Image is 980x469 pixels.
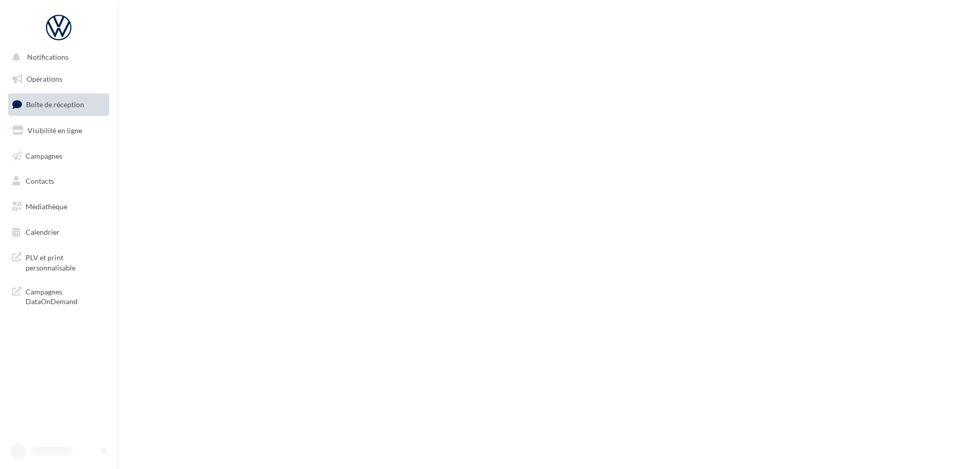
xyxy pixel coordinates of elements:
span: Contacts [26,177,54,185]
span: Visibilité en ligne [28,126,82,135]
a: Contacts [6,170,111,192]
span: PLV et print personnalisable [26,251,105,273]
a: Campagnes [6,145,111,167]
span: Médiathèque [26,202,67,211]
a: PLV et print personnalisable [6,246,111,277]
a: Boîte de réception [6,93,111,115]
a: Calendrier [6,221,111,243]
span: Calendrier [26,228,60,236]
a: Médiathèque [6,196,111,217]
span: Campagnes [26,151,62,160]
span: Boîte de réception [26,100,84,109]
a: Campagnes DataOnDemand [6,281,111,311]
span: Campagnes DataOnDemand [26,285,105,307]
span: Opérations [27,75,62,83]
span: Notifications [27,53,68,62]
a: Visibilité en ligne [6,120,111,141]
a: Opérations [6,68,111,90]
